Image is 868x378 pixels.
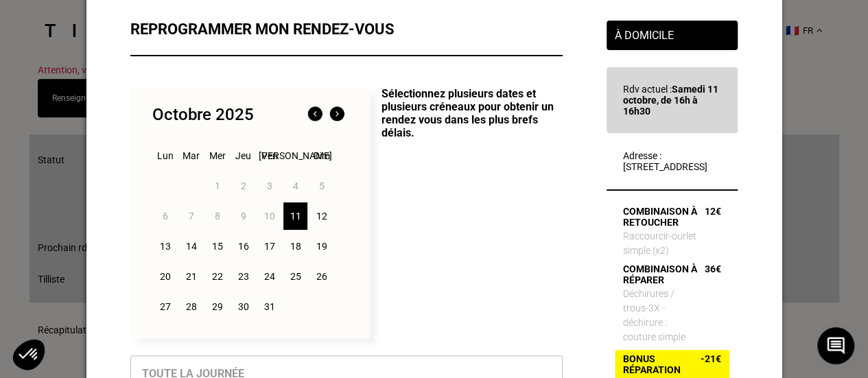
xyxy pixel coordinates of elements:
h2: Reprogrammer mon rendez-vous [130,21,563,38]
div: 14 [179,233,203,260]
p: À domicile [615,29,730,42]
p: Rdv actuel : [623,84,722,117]
span: Raccourcir - [623,231,672,241]
span: 3X - déchirure : couture simple [623,303,685,342]
img: Mois suivant [326,104,348,126]
div: 31 [257,293,281,320]
div: 18 [283,233,307,260]
p: Adresse : [STREET_ADDRESS] [607,150,738,172]
div: 11 [283,202,307,230]
div: 28 [179,293,203,320]
div: 19 [309,233,333,260]
div: 12 [309,202,333,230]
span: Bonus réparation [623,353,701,375]
div: 13 [153,233,177,260]
div: 25 [283,263,307,290]
div: 27 [153,293,177,320]
img: Mois précédent [304,104,326,126]
span: -21€ [701,353,721,375]
div: Octobre 2025 [152,105,254,124]
div: 24 [257,263,281,290]
p: Sélectionnez plusieurs dates et plusieurs créneaux pour obtenir un rendez vous dans les plus bref... [370,87,563,338]
p: Combinaison à réparer [623,263,705,285]
span: 12€ [705,206,721,228]
div: 22 [205,263,229,290]
div: 29 [205,293,229,320]
div: 21 [179,263,203,290]
b: Samedi 11 octobre, de 16h à 16h30 [623,84,718,117]
span: Déchirures / trous - [623,288,675,314]
div: 20 [153,263,177,290]
span: 36€ [705,263,721,285]
div: 15 [205,233,229,260]
p: Combinaison à retoucher [623,206,705,228]
div: 23 [231,263,255,290]
div: 26 [309,263,333,290]
div: 16 [231,233,255,260]
div: 30 [231,293,255,320]
div: 17 [257,233,281,260]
